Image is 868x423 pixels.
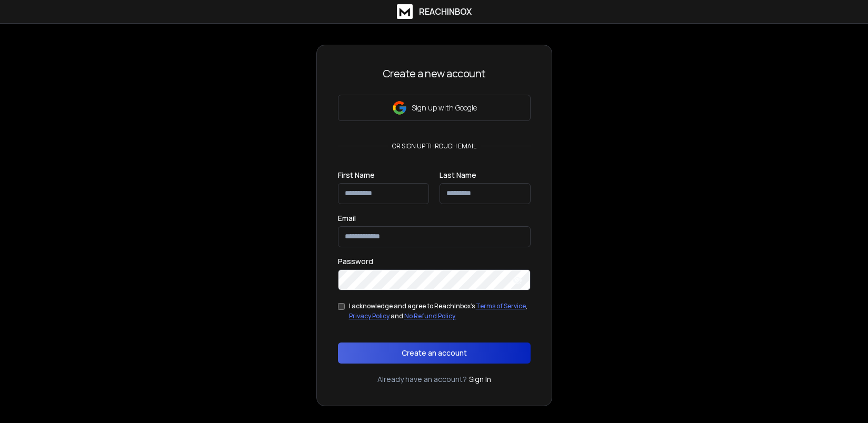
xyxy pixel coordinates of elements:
p: or sign up through email [388,142,481,150]
p: Sign up with Google [412,103,477,113]
img: logo [397,4,413,19]
h3: Create a new account [338,66,531,81]
button: Create an account [338,343,531,364]
p: Already have an account? [377,374,467,385]
label: Password [338,258,373,265]
a: Sign In [469,374,491,385]
a: Privacy Policy [349,311,390,320]
label: Last Name [440,172,476,179]
h1: ReachInbox [419,5,472,18]
button: Sign up with Google [338,95,531,121]
a: ReachInbox [397,4,472,19]
label: First Name [338,172,375,179]
div: I acknowledge and agree to ReachInbox's , and [349,301,531,321]
label: Email [338,215,356,222]
a: Terms of Service [476,301,526,310]
a: No Refund Policy. [404,311,456,320]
